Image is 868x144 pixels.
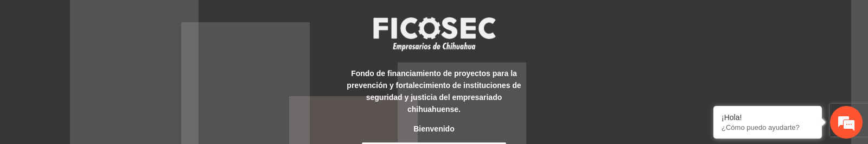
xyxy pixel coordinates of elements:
div: Minimizar ventana de chat en vivo [178,5,204,32]
p: ¿Cómo puedo ayudarte? [722,123,814,132]
strong: Bienvenido [413,124,454,133]
div: Chatee con nosotros ahora [56,55,182,70]
div: ¡Hola! [722,113,814,122]
strong: Fondo de financiamiento de proyectos para la prevención y fortalecimiento de instituciones de seg... [347,69,521,114]
img: logo [366,14,502,54]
